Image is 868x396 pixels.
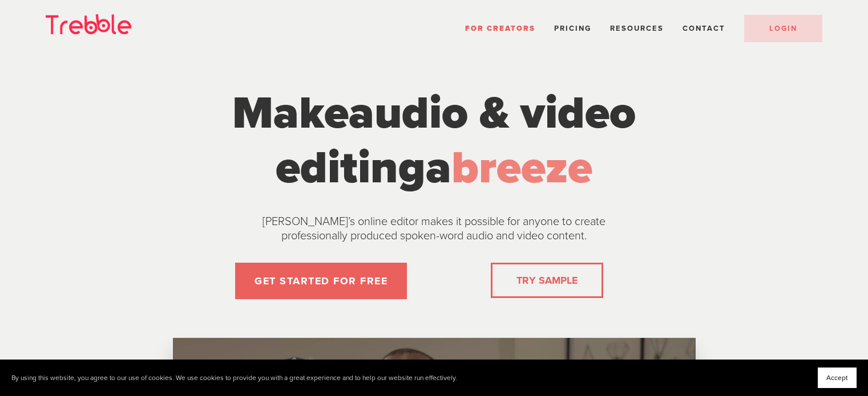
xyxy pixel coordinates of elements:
[451,141,592,195] span: breeze
[826,374,848,382] span: Accept
[276,141,426,195] span: editing
[465,24,535,33] a: For Creators
[46,14,131,34] img: Trebble
[769,24,797,33] span: LOGIN
[610,24,664,33] span: Resources
[512,269,582,292] a: TRY SAMPLE
[220,86,648,195] h1: Make a
[235,263,407,299] a: GET STARTED FOR FREE
[11,374,457,382] p: By using this website, you agree to our use of cookies. We use cookies to provide you with a grea...
[744,15,822,42] a: LOGIN
[818,368,857,388] button: Accept
[554,24,591,33] a: Pricing
[683,24,725,33] a: Contact
[235,215,634,243] p: [PERSON_NAME]’s online editor makes it possible for anyone to create professionally produced spok...
[349,86,636,141] span: audio & video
